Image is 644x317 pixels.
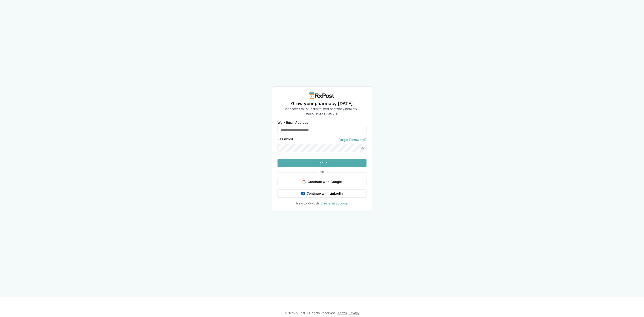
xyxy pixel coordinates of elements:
span: New to RxPost? [296,201,320,205]
p: Get access to RxPost's trusted pharmacy network— easy, reliable, secure. [284,107,360,116]
a: Forgot Password? [339,138,366,142]
a: Create an account [320,201,348,205]
label: Password [278,138,293,142]
button: Continue with Google [278,178,366,186]
h1: Grow your pharmacy [DATE] [284,100,360,107]
span: OR [318,171,326,174]
button: Continue with LinkedIn [278,189,366,198]
img: Google [302,180,306,184]
a: Terms [338,311,347,315]
label: Work Email Address [278,121,366,124]
img: RxPost Logo [308,92,336,99]
img: LinkedIn [301,192,305,195]
button: Sign In [278,159,366,167]
a: Privacy [349,311,360,315]
button: Show password [358,144,366,152]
